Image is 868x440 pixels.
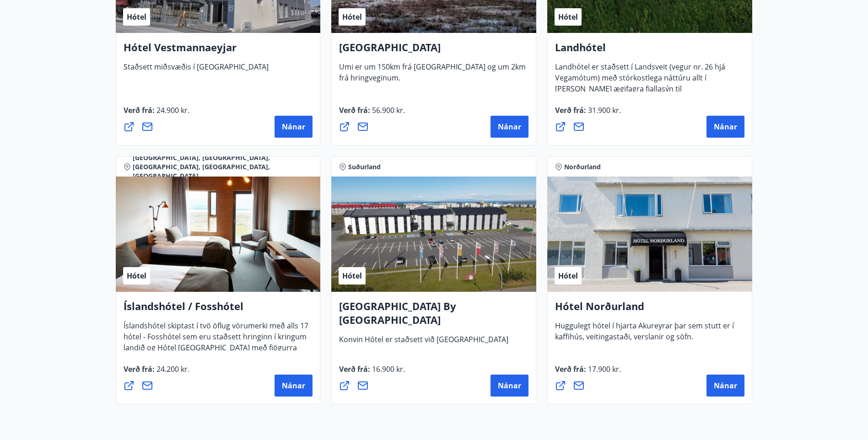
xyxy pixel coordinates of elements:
button: Nánar [491,116,528,138]
h4: Hótel Vestmannaeyjar [124,40,313,61]
span: 24.200 kr. [155,364,189,374]
span: Hótel [342,271,362,281]
span: 17.900 kr. [586,364,621,374]
span: Verð frá : [555,364,621,381]
span: Verð frá : [124,364,189,381]
button: Nánar [706,375,744,397]
span: Verð frá : [339,105,405,123]
span: Nánar [498,122,521,132]
h4: Íslandshótel / Fosshótel [124,299,313,320]
span: 16.900 kr. [370,364,405,374]
span: Nánar [714,122,737,132]
span: Verð frá : [339,364,405,381]
span: Hótel [342,12,362,22]
span: Hótel [127,12,146,22]
h4: Landhótel [555,40,744,61]
h4: [GEOGRAPHIC_DATA] By [GEOGRAPHIC_DATA] [339,299,528,334]
span: Hótel [127,271,146,281]
span: Nánar [282,122,305,132]
span: Verð frá : [555,105,621,123]
span: Norðurland [564,162,601,172]
span: Staðsett miðsvæðis í [GEOGRAPHIC_DATA] [124,62,269,79]
span: 31.900 kr. [586,105,621,115]
span: Nánar [498,381,521,391]
span: Verð frá : [124,105,189,123]
span: Suðurland [348,162,381,172]
button: Nánar [706,116,744,138]
span: 56.900 kr. [370,105,405,115]
button: Nánar [491,375,528,397]
span: Íslandshótel skiptast í tvö öflug vörumerki með alls 17 hótel - Fosshótel sem eru staðsett hringi... [124,321,308,371]
span: [GEOGRAPHIC_DATA], [GEOGRAPHIC_DATA], [GEOGRAPHIC_DATA], [GEOGRAPHIC_DATA], [GEOGRAPHIC_DATA] [133,153,313,181]
span: Konvin Hótel er staðsett við [GEOGRAPHIC_DATA] [339,334,508,352]
span: Nánar [282,381,305,391]
h4: Hótel Norðurland [555,299,744,320]
span: Umi er um 150km frá [GEOGRAPHIC_DATA] og um 2km frá hringveginum. [339,62,526,90]
span: Hótel [558,12,578,22]
span: Nánar [714,381,737,391]
h4: [GEOGRAPHIC_DATA] [339,40,528,61]
span: Landhótel er staðsett í Landsveit (vegur nr. 26 hjá Vegamótum) með stórkostlega náttúru allt í [P... [555,62,725,123]
span: Hótel [558,271,578,281]
button: Nánar [275,116,313,138]
button: Nánar [275,375,313,397]
span: Huggulegt hótel í hjarta Akureyrar þar sem stutt er í kaffihús, veitingastaði, verslanir og söfn. [555,321,734,349]
span: 24.900 kr. [155,105,189,115]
